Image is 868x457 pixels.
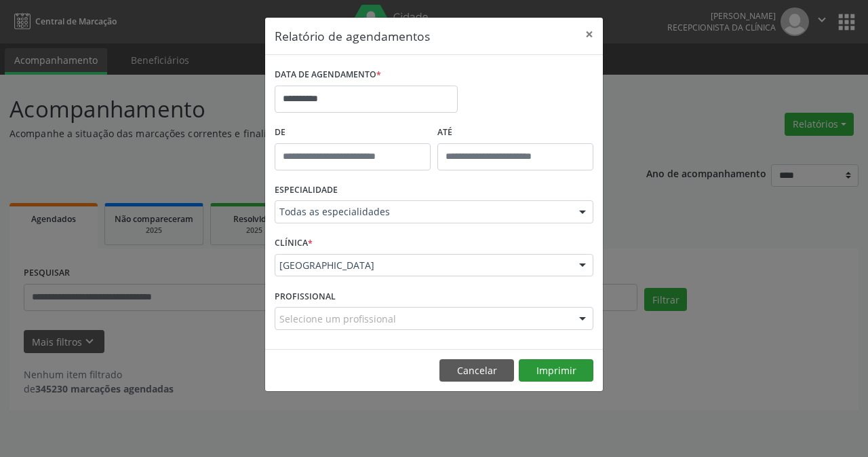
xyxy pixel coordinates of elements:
button: Cancelar [439,359,514,382]
span: [GEOGRAPHIC_DATA] [279,259,566,272]
button: Close [576,18,603,51]
button: Imprimir [519,359,593,382]
label: ATÉ [437,122,593,143]
span: Todas as especialidades [279,205,566,219]
label: CLÍNICA [275,233,313,254]
label: DATA DE AGENDAMENTO [275,65,381,86]
label: PROFISSIONAL [275,286,336,307]
h5: Relatório de agendamentos [275,27,430,45]
label: De [275,122,431,143]
label: ESPECIALIDADE [275,180,338,201]
span: Selecione um profissional [279,312,396,326]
